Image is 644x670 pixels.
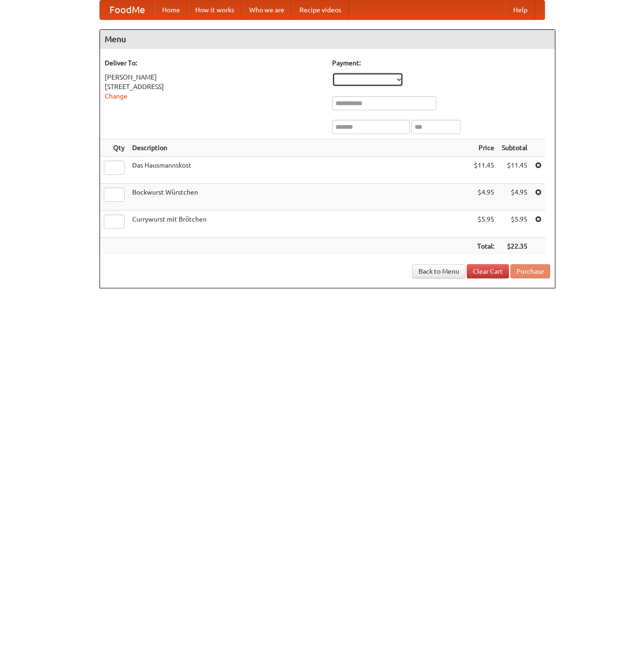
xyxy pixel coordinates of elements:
[100,139,128,157] th: Qty
[510,264,550,278] button: Purchase
[188,0,242,19] a: How it works
[498,184,531,211] td: $4.95
[498,238,531,255] th: $22.35
[105,92,127,100] a: Change
[105,82,323,91] div: [STREET_ADDRESS]
[470,139,498,157] th: Price
[470,211,498,238] td: $5.95
[467,264,509,278] a: Clear Cart
[105,72,323,82] div: [PERSON_NAME]
[506,0,535,19] a: Help
[128,184,470,211] td: Bockwurst Würstchen
[128,139,470,157] th: Description
[128,157,470,184] td: Das Hausmannskost
[498,157,531,184] td: $11.45
[292,0,349,19] a: Recipe videos
[412,264,465,278] a: Back to Menu
[470,238,498,255] th: Total:
[100,30,555,49] h4: Menu
[498,211,531,238] td: $5.95
[498,139,531,157] th: Subtotal
[128,211,470,238] td: Currywurst mit Brötchen
[242,0,292,19] a: Who we are
[332,58,550,68] h5: Payment:
[100,0,154,19] a: FoodMe
[105,58,323,68] h5: Deliver To:
[154,0,188,19] a: Home
[470,157,498,184] td: $11.45
[470,184,498,211] td: $4.95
